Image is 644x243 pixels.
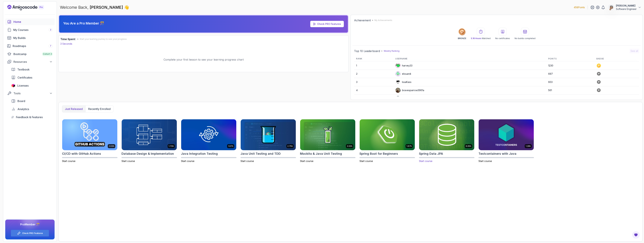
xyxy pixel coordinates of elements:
[354,62,393,70] td: 1
[630,49,639,53] button: See all
[317,22,341,25] a: Check PRO Features
[419,119,474,163] a: Spring Data JPA card6.65hSpring Data JPAStart course
[300,160,313,162] span: Start course
[354,70,393,78] td: 2
[594,56,639,62] th: Badge
[546,86,594,94] td: 561
[395,63,400,68] img: default monster avatar
[546,62,594,70] td: 1230
[88,107,111,111] p: Recently enrolled
[479,119,534,150] img: Testcontainers with Java card
[109,145,114,148] p: 2.63h
[616,4,637,7] p: [PERSON_NAME]
[419,151,443,156] h2: Spring Data JPA
[395,71,400,76] img: default monster avatar
[471,37,481,40] span: 5.16 Hours
[240,151,281,156] h2: Java Unit Testing and TDD
[632,231,640,239] button: Open Feedback Button
[300,119,355,163] a: Mockito & Java Unit Testing card2.02hMockito & Java Unit TestingStart course
[17,76,32,80] span: Certificates
[395,88,424,93] div: bravesparrow3961a
[419,160,432,162] span: Start course
[5,59,55,65] button: Resources
[9,74,55,81] a: certificates
[62,119,117,150] img: CI/CD with GitHub Actions card
[395,96,414,101] div: Apply5489
[300,119,355,150] img: Mockito & Java Unit Testing card
[616,7,637,11] p: Software Engineer
[374,19,392,22] p: My Achievements
[359,160,373,162] span: Start course
[395,63,412,68] div: harvey33
[354,56,393,62] th: Rank
[122,119,177,163] a: Database Design & Implementation card1.70hDatabase Design & ImplementationStart course
[80,38,127,40] span: Start your learning journey to see your progress
[13,44,53,48] div: Roadmaps
[62,106,85,112] button: Just released
[395,80,400,85] img: user profile image
[13,36,53,40] div: My Builds
[395,96,400,101] img: user profile image
[359,151,398,156] h2: Spring Boot for Beginners
[13,20,53,24] div: Home
[11,84,15,87] img: jetbrains icon
[181,160,194,162] span: Start course
[310,21,344,27] a: Check PRO Features
[478,160,492,162] span: Start course
[608,4,614,11] img: user profile image
[478,119,534,163] a: Testcontainers with Java card1.28hTestcontainers with JavaStart course
[354,49,380,53] h2: Top 10 Leaderboard
[240,160,254,162] span: Start course
[471,37,491,40] p: Watched
[5,90,55,96] button: Tools
[5,35,55,41] a: builds
[418,118,476,151] img: Spring Data JPA card
[60,42,72,45] p: 3 Seconds
[359,119,415,163] a: Spring Boot for Beginners card1.67hSpring Boot for BeginnersStart course
[17,84,29,88] span: Licenses
[181,119,236,150] img: Java Integration Testing card
[5,27,55,33] a: courses
[526,145,531,148] p: 1.28h
[63,21,104,26] p: You Are a Pro Member 🎊
[17,107,29,111] span: Analytics
[228,145,233,148] p: 1.67h
[240,119,296,163] a: Java Unit Testing and TDD card2.75hJava Unit Testing and TDDStart course
[60,5,129,10] p: Welcome Back,
[384,50,399,52] p: Weekly Ranking
[478,151,516,156] h2: Testcontainers with Java
[122,151,174,156] h2: Database Design & Implementation
[9,82,55,89] a: licenses
[9,106,55,112] a: analytics
[546,94,594,103] td: 417
[164,58,244,62] p: Complete your first lesson to see your learning progress chart
[13,91,53,95] div: Tools
[5,18,55,25] a: home
[354,78,393,86] td: 3
[124,5,129,10] span: 👋
[181,151,218,156] h2: Java Integration Testing
[90,5,124,10] span: [PERSON_NAME]
[65,107,83,111] p: Just released
[495,37,510,40] p: No certificates
[85,106,113,112] button: Recently enrolled
[5,43,55,49] a: roadmaps
[546,78,594,86] td: 603
[546,56,594,62] th: Points
[300,151,342,156] h2: Mockito & Java Unit Testing
[7,5,52,10] a: Landing page
[169,145,174,148] p: 1.70h
[13,52,53,56] div: Bootcamp
[287,145,293,148] p: 2.75h
[60,37,75,41] h3: Time Spent
[458,37,466,40] p: BRONZE
[515,37,535,40] p: No builds completed
[50,45,51,47] span: 7
[122,119,177,150] img: Database Design & Implementation card
[22,232,43,235] a: Check PRO Features
[395,88,400,93] img: user profile image
[181,119,236,163] a: Java Integration Testing card1.67hJava Integration TestingStart course
[354,18,371,22] h2: Achievement
[395,71,411,77] div: elouardi
[9,66,55,73] a: textbook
